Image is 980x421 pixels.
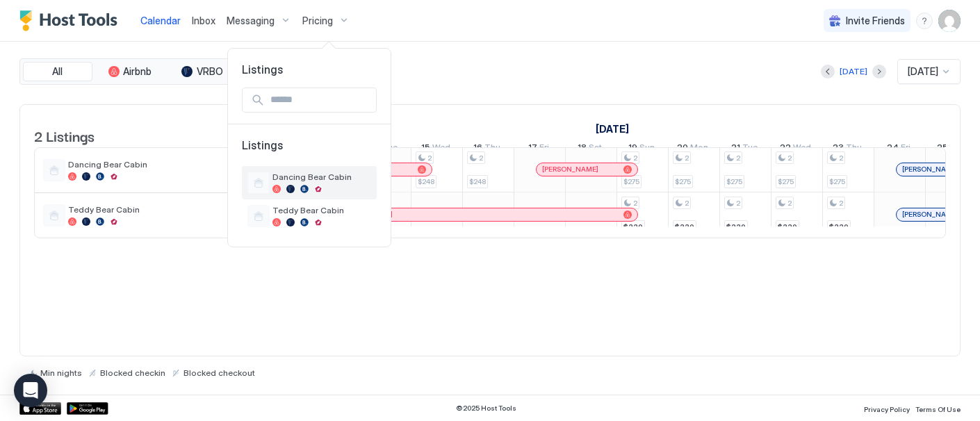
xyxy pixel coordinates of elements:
span: Teddy Bear Cabin [272,205,371,215]
span: Listings [242,138,377,166]
div: Open Intercom Messenger [14,374,47,407]
span: Dancing Bear Cabin [272,172,371,182]
input: Input Field [265,88,376,112]
span: Listings [228,63,391,76]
